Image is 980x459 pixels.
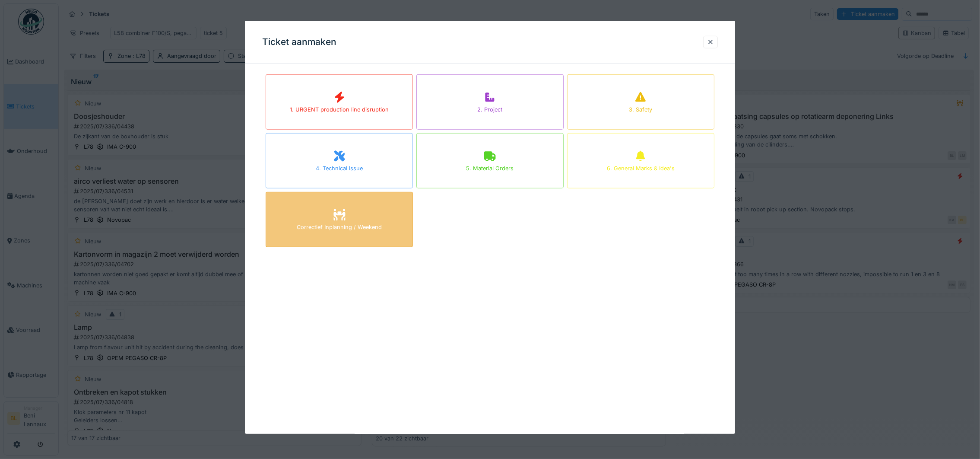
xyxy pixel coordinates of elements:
[262,37,336,48] h3: Ticket aanmaken
[607,164,675,172] div: 6. General Marks & Idea's
[297,223,382,231] div: Correctief Inplanning / Weekend
[290,105,389,114] div: 1. URGENT production line disruption
[477,105,502,114] div: 2. Project
[316,164,363,172] div: 4. Technical issue
[466,164,514,172] div: 5. Material Orders
[629,105,652,114] div: 3. Safety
